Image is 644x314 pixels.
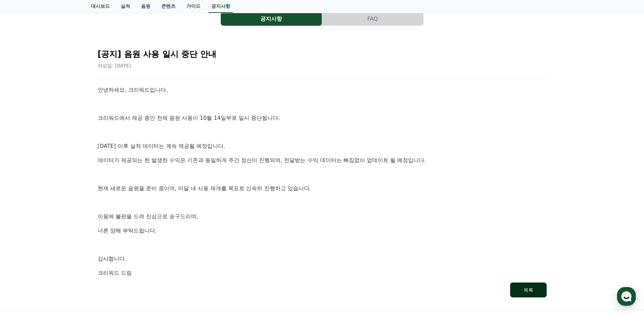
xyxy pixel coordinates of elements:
[98,269,547,277] p: 크리워드 드림
[98,283,547,297] a: 목록
[322,12,424,26] a: FAQ
[98,156,547,165] p: 데이터가 제공되는 한 발생한 수익은 기존과 동일하게 주간 정산이 진행되며, 전달받는 수익 데이터는 빠짐없이 업데이트 될 예정입니다.
[98,86,547,94] p: 안녕하세요, 크리워드입니다.
[21,225,25,230] span: 홈
[322,12,423,26] button: FAQ
[98,114,547,122] p: 크리워드에서 제공 중인 전체 음원 사용이 10월 14일부로 일시 중단됩니다.
[98,212,547,221] p: 이용에 불편을 드려 진심으로 송구드리며,
[98,226,547,235] p: 너른 양해 부탁드립니다.
[98,254,547,263] p: 감사합니다.
[510,283,547,297] button: 목록
[62,225,70,230] span: 대화
[98,184,547,193] p: 현재 새로운 음원을 준비 중이며, 이달 내 사용 재개를 목표로 신속히 진행하고 있습니다.
[98,142,547,151] p: [DATE] 이후 실적 데이터는 계속 제공될 예정입니다.
[98,49,547,60] h2: [공지] 음원 사용 일시 중단 안내
[221,12,322,26] button: 공지사항
[45,215,87,231] a: 대화
[221,12,322,26] a: 공지사항
[98,63,131,68] span: 작성일: [DATE]
[524,287,533,293] div: 목록
[104,225,113,230] span: 설정
[2,215,45,231] a: 홈
[87,215,130,231] a: 설정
